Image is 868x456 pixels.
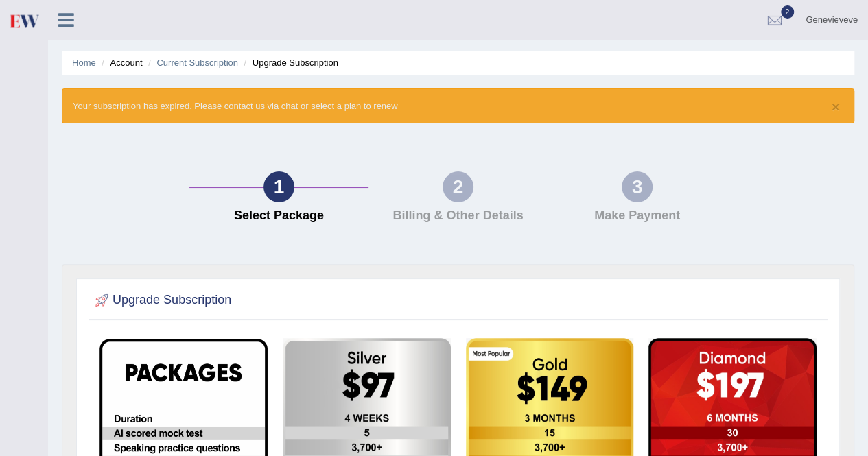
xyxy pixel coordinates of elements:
a: Home [72,58,96,68]
div: Your subscription has expired. Please contact us via chat or select a plan to renew [62,88,854,123]
div: 1 [263,171,294,202]
h4: Select Package [196,209,362,223]
h4: Billing & Other Details [375,209,541,223]
div: 2 [443,171,473,202]
span: 2 [781,5,795,19]
h4: Make Payment [554,209,720,223]
li: Account [98,56,142,69]
button: × [832,99,840,114]
li: Upgrade Subscription [241,56,338,69]
h2: Upgrade Subscription [92,290,231,311]
a: Current Subscription [156,58,238,68]
div: 3 [622,171,653,202]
